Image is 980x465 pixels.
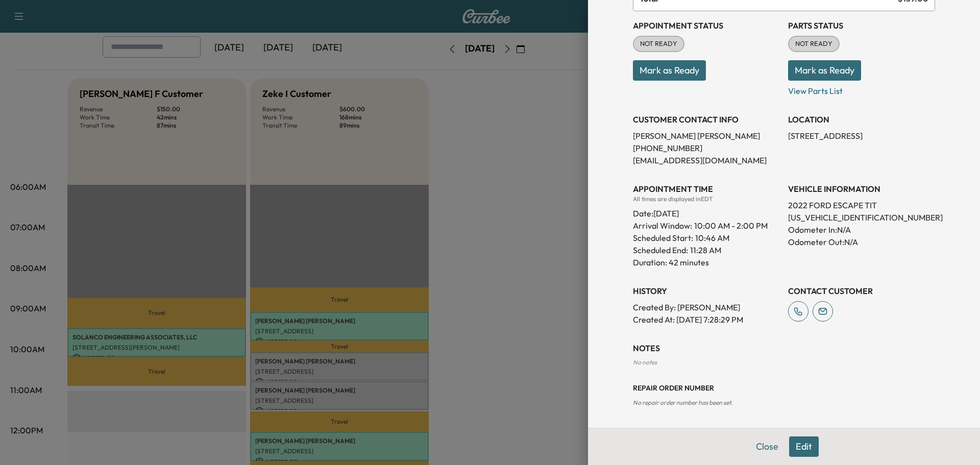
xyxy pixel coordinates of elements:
p: Odometer Out: N/A [788,236,935,248]
h3: Parts Status [788,19,935,32]
p: View Parts List [788,81,935,97]
p: Created By : [PERSON_NAME] [633,301,780,313]
button: Mark as Ready [633,60,706,81]
p: [PHONE_NUMBER] [633,142,780,154]
p: 11:28 AM [690,244,721,256]
p: Odometer In: N/A [788,224,935,236]
h3: APPOINTMENT TIME [633,183,780,195]
p: Duration: 42 minutes [633,256,780,268]
p: Created At : [DATE] 7:28:29 PM [633,313,780,326]
button: Mark as Ready [788,60,861,81]
h3: Repair Order number [633,383,935,393]
span: NOT READY [789,39,839,49]
p: Scheduled Start: [633,232,693,244]
h3: NOTES [633,342,935,354]
button: Edit [789,436,819,457]
p: [STREET_ADDRESS] [788,130,935,142]
h3: VEHICLE INFORMATION [788,183,935,195]
div: No notes [633,358,935,366]
p: 2022 FORD ESCAPE TIT [788,199,935,211]
p: [EMAIL_ADDRESS][DOMAIN_NAME] [633,154,780,166]
p: Arrival Window: [633,219,780,232]
div: All times are displayed in EDT [633,195,780,203]
h3: CUSTOMER CONTACT INFO [633,113,780,126]
span: No repair order number has been set. [633,399,732,406]
div: Date: [DATE] [633,203,780,219]
h3: LOCATION [788,113,935,126]
p: 10:46 AM [695,232,729,244]
span: 10:00 AM - 2:00 PM [694,219,768,232]
h3: Appointment Status [633,19,780,32]
p: [US_VEHICLE_IDENTIFICATION_NUMBER] [788,211,935,224]
span: NOT READY [634,39,683,49]
p: Scheduled End: [633,244,688,256]
h3: CONTACT CUSTOMER [788,285,935,297]
p: [PERSON_NAME] [PERSON_NAME] [633,130,780,142]
h3: History [633,285,780,297]
button: Close [749,436,785,457]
